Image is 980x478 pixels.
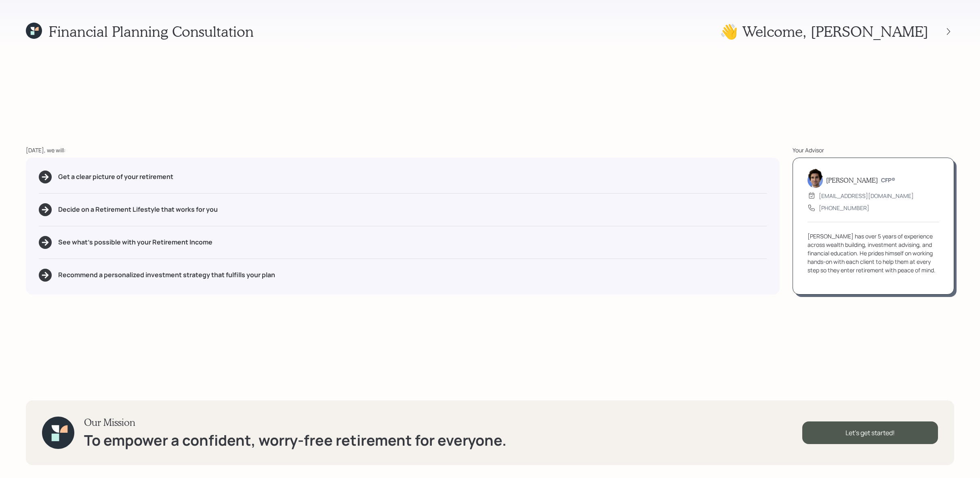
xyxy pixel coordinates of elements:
[881,177,895,184] h6: CFP®
[826,176,878,184] h5: [PERSON_NAME]
[808,168,823,188] img: harrison-schaefer-headshot-2.png
[58,173,173,181] h5: Get a clear picture of your retirement
[808,232,939,274] div: [PERSON_NAME] has over 5 years of experience across wealth building, investment advising, and fin...
[819,204,869,212] div: [PHONE_NUMBER]
[84,417,507,428] h3: Our Mission
[58,238,212,246] h5: See what's possible with your Retirement Income
[802,421,938,444] div: Let's get started!
[58,206,218,213] h5: Decide on a Retirement Lifestyle that works for you
[793,146,954,154] div: Your Advisor
[84,432,507,449] h1: To empower a confident, worry-free retirement for everyone.
[26,146,780,154] div: [DATE], we will:
[819,192,914,200] div: [EMAIL_ADDRESS][DOMAIN_NAME]
[58,271,275,279] h5: Recommend a personalized investment strategy that fulfills your plan
[48,23,254,40] h1: Financial Planning Consultation
[720,23,928,40] h1: 👋 Welcome , [PERSON_NAME]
